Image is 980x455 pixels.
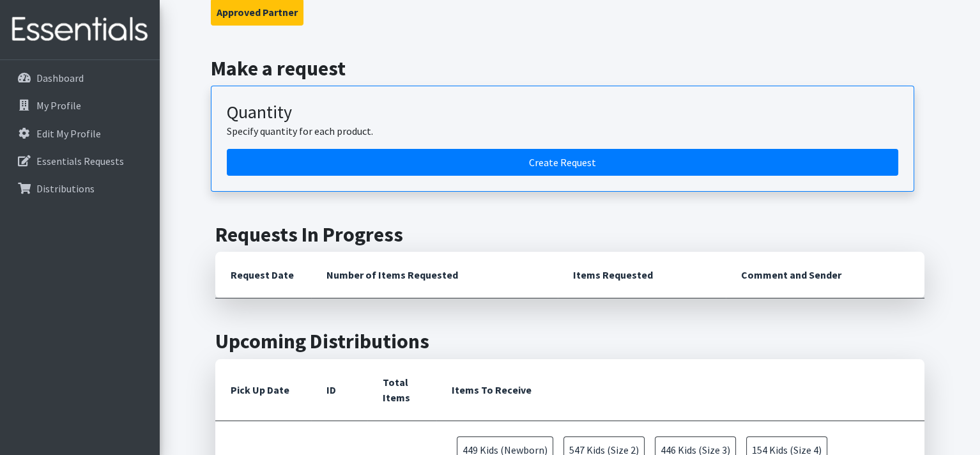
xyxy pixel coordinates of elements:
[215,222,924,247] h2: Requests In Progress
[36,72,84,84] p: Dashboard
[5,176,155,201] a: Distributions
[227,123,898,139] p: Specify quantity for each product.
[5,8,155,51] img: HumanEssentials
[215,252,311,298] th: Request Date
[311,359,367,421] th: ID
[436,359,924,421] th: Items To Receive
[36,99,81,112] p: My Profile
[5,93,155,118] a: My Profile
[215,329,924,353] h2: Upcoming Distributions
[5,148,155,174] a: Essentials Requests
[227,149,898,176] a: Create a request by quantity
[5,65,155,91] a: Dashboard
[215,359,311,421] th: Pick Up Date
[726,252,924,298] th: Comment and Sender
[311,252,558,298] th: Number of Items Requested
[36,155,124,167] p: Essentials Requests
[227,102,898,123] h3: Quantity
[367,359,436,421] th: Total Items
[36,127,101,140] p: Edit My Profile
[36,182,95,195] p: Distributions
[5,121,155,146] a: Edit My Profile
[211,56,930,81] h2: Make a request
[558,252,726,298] th: Items Requested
